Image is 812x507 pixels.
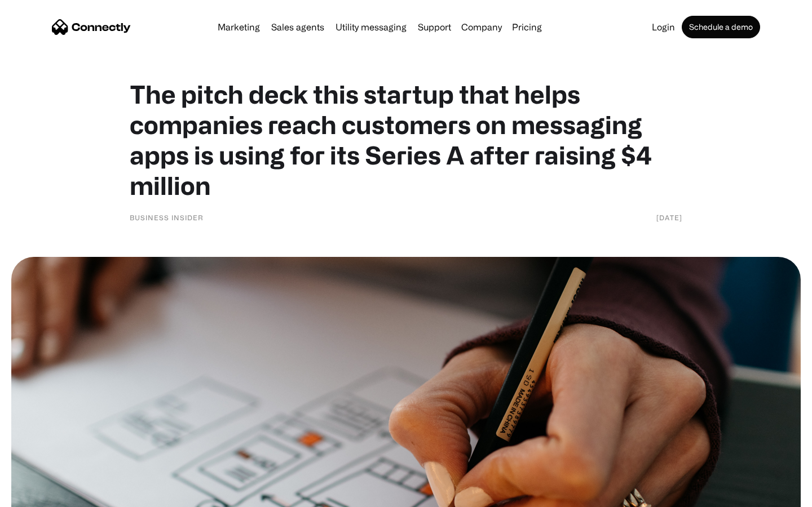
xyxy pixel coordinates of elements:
[23,487,68,503] ul: Language list
[647,23,679,32] a: Login
[507,23,546,32] a: Pricing
[130,212,204,223] div: Business Insider
[52,19,131,35] a: home
[267,23,329,32] a: Sales agents
[213,23,264,32] a: Marketing
[458,19,505,35] div: Company
[331,23,411,32] a: Utility messaging
[682,16,760,38] a: Schedule a demo
[461,19,502,35] div: Company
[656,212,682,223] div: [DATE]
[413,23,456,32] a: Support
[11,487,68,503] aside: Language selected: English
[130,79,682,201] h1: The pitch deck this startup that helps companies reach customers on messaging apps is using for i...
